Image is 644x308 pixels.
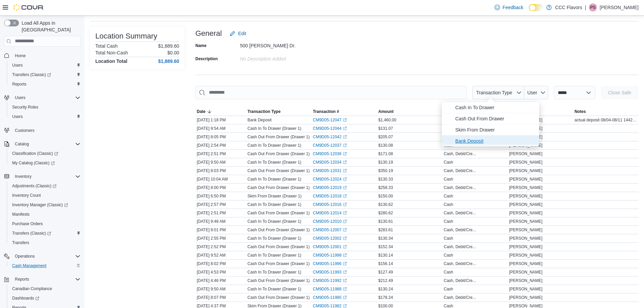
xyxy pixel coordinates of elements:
[573,108,639,116] button: Notes
[7,200,83,210] a: Inventory Manager (Classic)
[12,94,28,102] button: Users
[240,53,331,62] div: No Description added
[12,252,38,260] button: Operations
[12,286,52,291] span: Canadian Compliance
[442,124,539,136] li: Skim From Drawer
[247,126,301,131] p: Cash In To Drawer (Drawer 1)
[1,93,83,102] button: Users
[343,211,347,215] svg: External link
[313,176,347,182] a: CM9D05-12024External link
[509,269,543,275] span: [PERSON_NAME]
[343,160,347,164] svg: External link
[527,90,538,95] span: User
[247,202,301,207] p: Cash In To Drawer (Drawer 1)
[15,128,34,133] span: Customers
[343,262,347,266] svg: External link
[9,80,80,88] span: Reports
[9,229,80,237] span: Transfers (Classic)
[195,158,246,166] div: [DATE] 9:50 AM
[9,182,59,190] a: Adjustments (Classic)
[9,210,32,218] a: Manifests
[247,168,310,173] p: Cash Out From Drawer (Drawer 1)
[9,220,46,228] a: Purchase Orders
[455,103,535,112] span: Cash In To Drawer
[343,304,347,308] svg: External link
[378,109,393,114] span: Amount
[343,253,347,257] svg: External link
[1,252,83,261] button: Operations
[95,32,157,40] h3: Location Summary
[444,236,453,241] div: Cash
[343,295,347,300] svg: External link
[313,168,347,173] a: CM9D05-12031External link
[195,175,246,183] div: [DATE] 10:04 AM
[343,245,347,249] svg: External link
[12,126,80,135] span: Customers
[313,261,347,266] a: CM9D05-11996External link
[195,217,246,226] div: [DATE] 9:48 AM
[247,117,271,123] p: Bank Deposit
[15,174,31,179] span: Inventory
[455,126,535,134] span: Skim From Drawer
[7,261,83,270] button: Cash Management
[9,191,44,199] a: Inventory Count
[195,150,246,158] div: [DATE] 2:51 PM
[9,61,25,69] a: Users
[9,182,80,190] span: Adjustments (Classic)
[247,253,301,258] p: Cash In To Drawer (Drawer 1)
[247,109,281,114] span: Transaction Type
[1,51,83,61] button: Home
[15,141,29,147] span: Catalog
[1,125,83,135] button: Customers
[492,1,526,14] a: Feedback
[9,239,80,247] span: Transfers
[378,185,393,190] span: $258.33
[378,126,393,131] span: $131.07
[509,236,543,241] span: [PERSON_NAME]
[509,193,543,199] span: [PERSON_NAME]
[12,72,51,77] span: Transfers (Classic)
[9,262,49,270] a: Cash Management
[195,43,207,48] label: Name
[9,262,80,270] span: Cash Management
[9,80,29,88] a: Reports
[12,81,26,87] span: Reports
[9,159,80,167] span: My Catalog (Classic)
[378,253,393,258] span: $130.14
[247,160,301,165] p: Cash In To Drawer (Drawer 1)
[378,236,393,241] span: $130.34
[9,149,61,158] a: Classification (Classic)
[524,86,548,99] button: User
[508,108,573,116] button: User
[444,253,453,258] div: Cash
[378,210,393,216] span: $280.62
[343,143,347,147] svg: External link
[9,239,32,247] a: Transfers
[7,181,83,191] a: Adjustments (Classic)
[12,263,46,268] span: Cash Management
[444,176,453,182] div: Cash
[247,143,301,148] p: Cash In To Drawer (Drawer 1)
[1,172,83,181] button: Inventory
[378,278,393,283] span: $212.49
[95,43,118,49] h6: Total Cash
[9,113,80,121] span: Users
[7,219,83,229] button: Purchase Orders
[509,219,543,224] span: [PERSON_NAME]
[15,254,35,259] span: Operations
[444,269,453,275] div: Cash
[343,203,347,207] svg: External link
[575,117,638,123] span: actual deposit 08/04-08/11 1442.00 -18.00 spoke to [PERSON_NAME] about shortages -10.00 08/04 -8....
[195,167,246,175] div: [DATE] 8:03 PM
[7,79,83,89] button: Reports
[9,294,80,302] span: Dashboards
[12,94,80,102] span: Users
[343,177,347,181] svg: External link
[7,70,83,79] a: Transfers (Classic)
[313,185,347,190] a: CM9D05-12019External link
[9,149,80,158] span: Classification (Classic)
[509,278,543,283] span: [PERSON_NAME]
[343,169,347,173] svg: External link
[9,61,80,69] span: Users
[12,212,29,217] span: Manifests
